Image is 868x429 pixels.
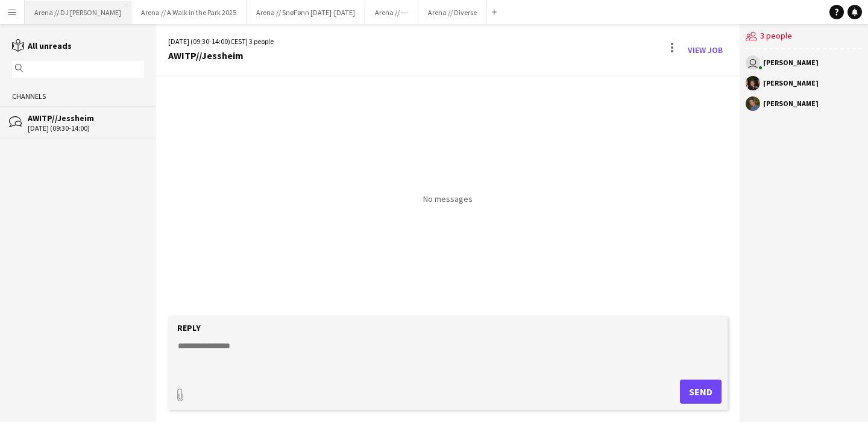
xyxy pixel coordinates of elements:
[28,113,144,124] div: AWITP//Jessheim
[12,40,72,51] a: All unreads
[763,80,819,87] div: [PERSON_NAME]
[25,1,131,24] button: Arena // DJ [PERSON_NAME]
[763,100,819,107] div: [PERSON_NAME]
[763,59,819,66] div: [PERSON_NAME]
[680,380,722,404] button: Send
[230,37,246,46] span: CEST
[168,36,274,47] div: [DATE] (09:30-14:00) | 3 people
[247,1,365,24] button: Arena // SnøFønn [DATE]-[DATE]
[683,40,728,60] a: View Job
[423,193,473,204] p: No messages
[177,322,201,333] label: Reply
[746,24,862,49] div: 3 people
[131,1,247,24] button: Arena // A Walk in the Park 2025
[28,124,144,133] div: [DATE] (09:30-14:00)
[168,50,274,61] div: AWITP//Jessheim
[365,1,418,24] button: Arena // ---
[418,1,487,24] button: Arena // Diverse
